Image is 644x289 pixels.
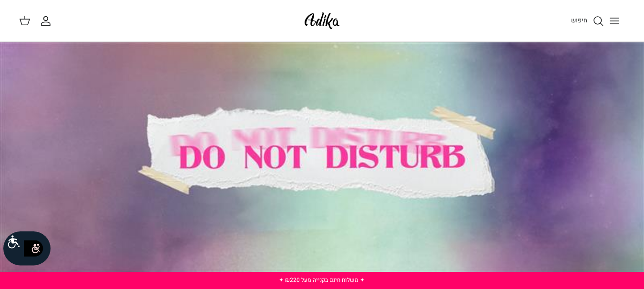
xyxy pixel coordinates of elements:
a: ✦ משלוח חינם בקנייה מעל ₪220 ✦ [279,276,365,284]
span: חיפוש [571,16,587,25]
img: Adika IL [302,10,342,32]
a: החשבון שלי [40,15,55,27]
img: accessibility_icon02.svg [20,235,47,261]
a: חיפוש [571,15,604,27]
button: Toggle menu [604,10,625,31]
